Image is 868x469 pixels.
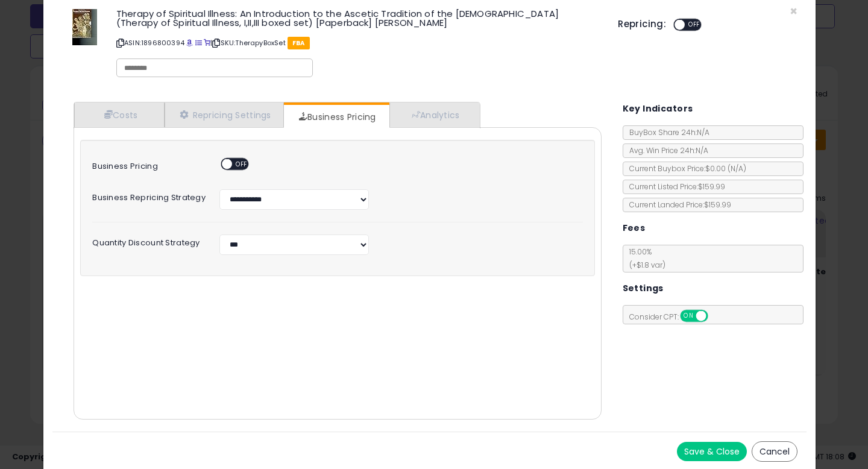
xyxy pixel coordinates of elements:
[204,38,210,48] a: Your listing only
[74,102,165,127] a: Costs
[623,127,709,137] span: BuyBox Share 24h: N/A
[790,2,797,20] span: ×
[623,145,708,156] span: Avg. Win Price 24h: N/A
[728,163,746,174] span: ( N/A )
[623,200,731,210] span: Current Landed Price: $159.99
[116,33,600,52] p: ASIN: 1896800394 | SKU: TherapyBoxSet
[623,260,665,270] span: (+$1.8 var)
[83,234,210,247] label: Quantity Discount Strategy
[752,441,797,462] button: Cancel
[83,158,210,171] label: Business Pricing
[677,442,747,461] button: Save & Close
[623,163,746,174] span: Current Buybox Price:
[288,37,310,49] span: FBA
[705,163,746,174] span: $0.00
[706,311,725,321] span: OFF
[72,9,97,45] img: 51+zAkr5qIL._SL60_.jpg
[389,102,479,127] a: Analytics
[195,38,202,48] a: All offer listings
[685,20,704,30] span: OFF
[623,281,664,296] h5: Settings
[623,181,725,192] span: Current Listed Price: $159.99
[165,102,284,127] a: Repricing Settings
[681,311,696,321] span: ON
[618,19,666,29] h5: Repricing:
[623,312,724,322] span: Consider CPT:
[623,101,693,116] h5: Key Indicators
[83,189,210,202] label: Business Repricing Strategy
[623,247,665,270] span: 15.00 %
[284,105,388,129] a: Business Pricing
[186,38,193,48] a: BuyBox page
[116,9,600,27] h3: Therapy of Spiritual Illness: An Introduction to the Ascetic Tradition of the [DEMOGRAPHIC_DATA] ...
[232,159,251,169] span: OFF
[623,221,646,236] h5: Fees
